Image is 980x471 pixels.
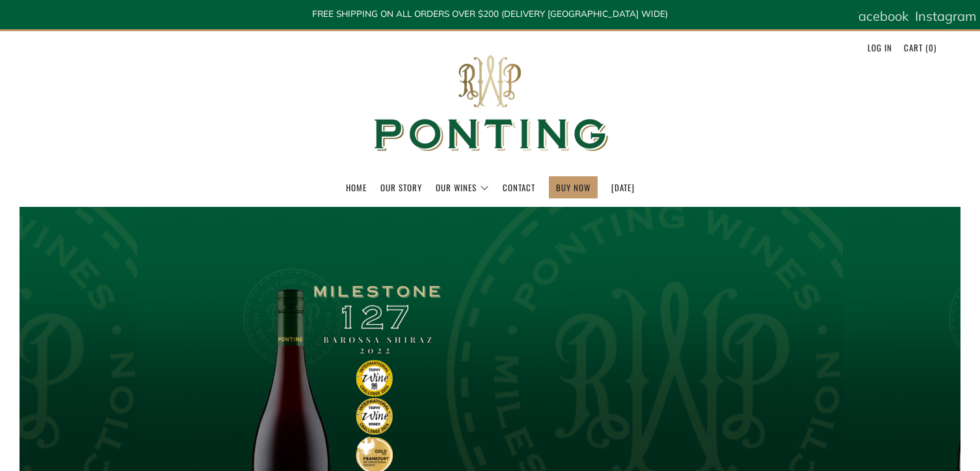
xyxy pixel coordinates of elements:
[915,3,977,29] a: Instagram
[556,177,590,198] a: BUY NOW
[867,37,892,58] a: Log in
[851,8,908,24] span: Facebook
[611,177,635,198] a: [DATE]
[851,3,908,29] a: Facebook
[360,31,620,176] img: Ponting Wines
[904,37,936,58] a: Cart (0)
[380,177,422,198] a: Our Story
[915,8,977,24] span: Instagram
[503,177,535,198] a: Contact
[929,41,934,54] span: 0
[436,177,489,198] a: Our Wines
[346,177,367,198] a: Home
